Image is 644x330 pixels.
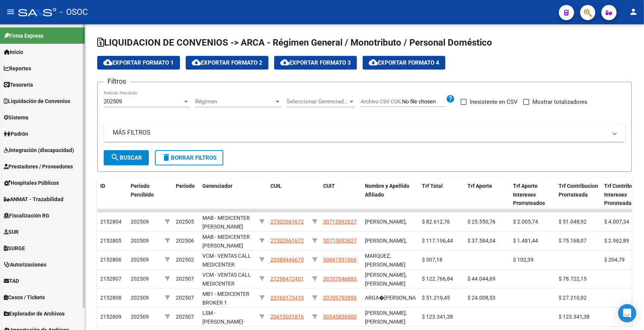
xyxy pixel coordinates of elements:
[323,257,357,263] span: 30661931066
[470,97,518,106] span: Inexistente en CSV
[131,295,149,301] span: 202509
[4,211,49,220] span: Fiscalización RG
[100,276,122,282] span: 2152807
[365,183,409,198] span: Nombre y Apellido Afiliado
[422,276,453,282] span: $ 122.766,84
[369,58,378,67] mat-icon: cloud_download
[100,295,122,301] span: 2152808
[128,178,162,211] datatable-header-cell: Período Percibido
[186,56,268,70] button: Exportar Formato 2
[4,244,25,252] span: SURGE
[4,309,65,318] span: Explorador de Archivos
[4,277,19,285] span: TAD
[559,276,587,282] span: $ 78.722,15
[97,37,492,48] span: LIQUIDACION DE CONVENIOS -> ARCA - Régimen General / Monotributo / Personal Doméstico
[162,154,216,161] span: Borrar Filtros
[270,314,304,320] span: 20415031816
[100,314,122,320] span: 2152809
[323,183,335,189] span: CUIT
[176,238,194,244] span: 202506
[280,59,351,66] span: Exportar Formato 3
[4,146,74,154] span: Integración (discapacidad)
[270,276,304,282] span: 27298472401
[4,97,70,105] span: Liquidación de Convenios
[4,113,28,122] span: Sistema
[202,253,251,268] span: VCM - VENTAS CALL MEDICENTER
[103,58,112,67] mat-icon: cloud_download
[202,183,232,189] span: Gerenciador
[103,59,174,66] span: Exportar Formato 1
[323,314,357,320] span: 30545836900
[604,238,629,244] span: $ 2.962,89
[104,76,130,87] h3: Filtros
[422,219,450,225] span: $ 82.612,76
[131,314,149,320] span: 202509
[270,257,304,263] span: 20389446670
[467,183,492,189] span: Trf Aporte
[604,257,625,263] span: $ 204,79
[4,32,43,40] span: Firma Express
[176,219,194,225] span: 202505
[4,195,63,203] span: ANMAT - Trazabilidad
[419,178,464,211] datatable-header-cell: Trf Total
[422,295,450,301] span: $ 51.219,45
[513,183,545,206] span: Trf Aporte Intereses Prorrateados
[365,219,407,225] span: [PERSON_NAME],
[176,295,194,301] span: 202507
[467,295,496,301] span: $ 24.008,53
[131,257,149,263] span: 202509
[104,124,625,142] mat-expansion-panel-header: MÁS FILTROS
[274,56,357,70] button: Exportar Formato 3
[202,272,251,287] span: VCM - VENTAS CALL MEDICENTER
[629,7,638,16] mat-icon: person
[104,98,122,105] span: 202509
[131,276,149,282] span: 202509
[422,257,442,263] span: $ 307,18
[97,178,128,211] datatable-header-cell: ID
[287,98,348,105] span: Seleccionar Gerenciador
[4,179,59,187] span: Hospitales Públicos
[104,150,149,165] button: Buscar
[559,314,590,320] span: $ 123.341,38
[323,238,357,244] span: 30715992627
[362,178,419,211] datatable-header-cell: Nombre y Apellido Afiliado
[559,183,598,198] span: Trf Contribucion Prorrateada
[556,178,601,211] datatable-header-cell: Trf Contribucion Prorrateada
[195,98,274,105] span: Régimen
[131,183,154,198] span: Período Percibido
[361,98,402,105] span: Archivo CSV CUIL
[4,130,28,138] span: Padrón
[604,219,629,225] span: $ 4.007,34
[464,178,510,211] datatable-header-cell: Trf Aporte
[155,150,223,165] button: Borrar Filtros
[532,97,587,106] span: Mostrar totalizadores
[467,276,496,282] span: $ 44.044,69
[280,58,289,67] mat-icon: cloud_download
[323,295,357,301] span: 33709793999
[110,153,120,162] mat-icon: search
[4,48,23,56] span: Inicio
[131,238,149,244] span: 202509
[513,219,538,225] span: $ 2.005,74
[202,234,250,249] span: MAB - MEDICENTER [PERSON_NAME]
[467,238,496,244] span: $ 37.584,04
[365,295,425,301] span: ARGA�[PERSON_NAME]
[323,219,357,225] span: 30715992627
[402,98,446,105] input: Archivo CSV CUIL
[270,238,304,244] span: 27302661672
[559,295,587,301] span: $ 27.210,92
[4,162,73,171] span: Prestadores / Proveedores
[270,183,282,189] span: CUIL
[559,238,587,244] span: $ 75.168,07
[365,310,407,325] span: [PERSON_NAME], [PERSON_NAME]
[173,178,199,211] datatable-header-cell: Período
[202,291,249,306] span: MB1 - MEDICENTER BROKER 1
[113,129,607,137] mat-panel-title: MÁS FILTROS
[320,178,362,211] datatable-header-cell: CUIT
[100,183,105,189] span: ID
[604,183,644,206] span: Trf Contribucion Intereses Prorateada
[4,64,31,73] span: Reportes
[363,56,445,70] button: Exportar Formato 4
[100,257,122,263] span: 2152806
[422,183,443,189] span: Trf Total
